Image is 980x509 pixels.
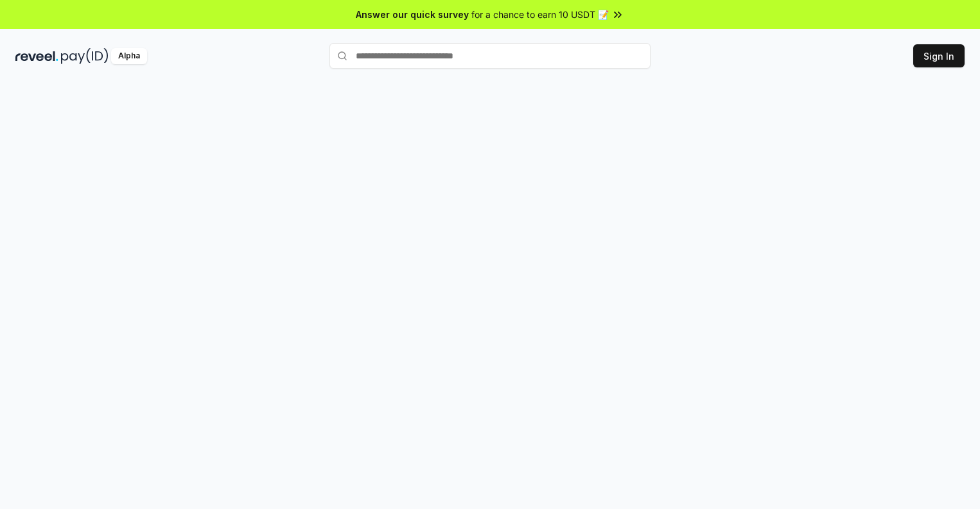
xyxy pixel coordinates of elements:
[111,48,147,64] div: Alpha
[913,44,965,67] button: Sign In
[356,8,469,21] span: Answer our quick survey
[471,8,609,21] span: for a chance to earn 10 USDT 📝
[15,48,58,64] img: reveel_dark
[61,48,109,64] img: pay_id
